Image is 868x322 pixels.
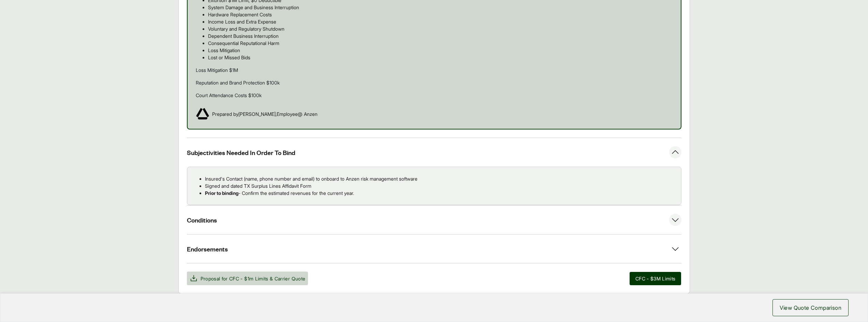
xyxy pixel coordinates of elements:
span: Prepared by [PERSON_NAME] , Employee @ Anzen [212,110,318,118]
button: CFC - $3M Limits [630,272,681,285]
li: Consequential Reputational Harm [208,40,673,47]
button: Conditions [187,205,681,234]
span: Endorsements [187,245,228,253]
span: Conditions [187,216,217,224]
span: Reputation and Brand Protection $100k [196,80,280,86]
li: Insured's Contact (name, phone number and email) to onboard to Anzen risk management software [205,175,676,182]
li: Dependent Business Interruption [208,32,673,40]
span: Proposal for [201,275,306,282]
li: Income Loss and Extra Expense [208,18,673,25]
button: Endorsements [187,234,681,263]
span: Loss Mitigation $1M [196,67,238,73]
li: Voluntary and Regulatory Shutdown [208,25,673,32]
button: Proposal for CFC - $1m Limits & Carrier Quote [187,272,308,285]
button: Subjectivities Needed In Order To Bind [187,138,681,167]
span: Court Attendance Costs $100k [196,92,262,98]
li: Signed and dated TX Surplus Lines Affidavit Form [205,182,676,189]
span: CFC - $3M Limits [635,275,676,282]
li: - Confirm the estimated revenues for the current year. [205,189,676,197]
strong: Prior to binding [205,190,238,196]
li: System Damage and Business Interruption [208,4,673,11]
li: Loss Mitigation [208,47,673,54]
li: Hardware Replacement Costs [208,11,673,18]
span: CFC - $1m Limits [229,276,268,281]
span: Subjectivities Needed In Order To Bind [187,148,295,157]
span: & Carrier Quote [270,276,305,281]
button: View Quote Comparison [773,299,849,316]
li: Lost or Missed Bids [208,54,673,61]
span: View Quote Comparison [780,304,841,312]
